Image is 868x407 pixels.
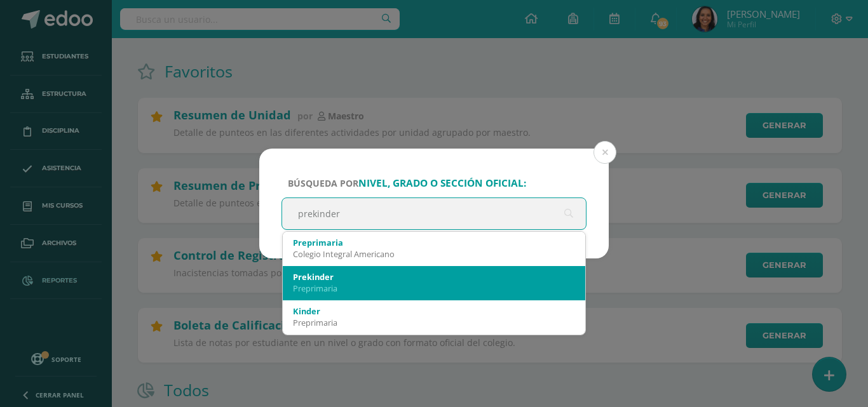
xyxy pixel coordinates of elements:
div: Preprimaria [293,237,575,248]
div: Kinder [293,305,575,317]
button: Close (Esc) [593,141,616,164]
div: Preprimaria [293,283,575,294]
div: Prekinder [293,271,575,283]
div: Colegio Integral Americano [293,248,575,260]
strong: nivel, grado o sección oficial: [358,177,526,190]
span: Búsqueda por [288,177,526,189]
div: Preprimaria [293,317,575,328]
input: ej. Primero primaria, etc. [282,198,586,229]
